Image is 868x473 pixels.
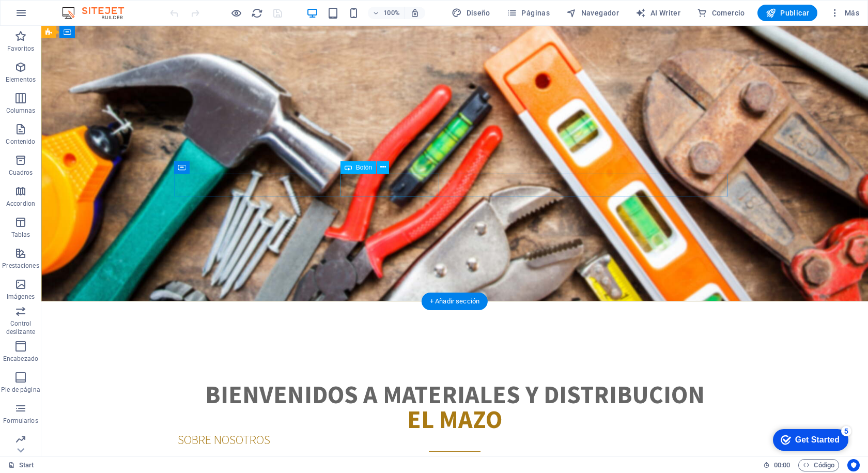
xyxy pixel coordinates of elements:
button: reload [251,7,263,19]
span: : [781,461,783,469]
p: Formularios [3,417,38,425]
div: + Añadir sección [422,293,488,310]
span: Comercio [697,8,745,18]
img: Editor Logo [59,7,137,19]
i: Volver a cargar página [251,7,263,19]
span: Diseño [452,8,490,18]
span: Más [830,8,859,18]
button: Usercentrics [847,459,860,471]
div: 5 [76,2,87,12]
p: Elementos [6,75,36,84]
i: Al redimensionar, ajustar el nivel de zoom automáticamente para ajustarse al dispositivo elegido. [410,8,420,18]
button: 100% [368,7,405,19]
p: Favoritos [7,44,34,53]
div: Get Started 5 items remaining, 0% complete [8,5,84,27]
p: Accordion [6,200,35,208]
p: Encabezado [3,355,38,363]
span: AI Writer [636,8,680,18]
button: Páginas [503,5,554,21]
p: Pie de página [1,386,40,394]
h6: Tiempo de la sesión [763,459,791,471]
button: Código [798,459,839,471]
button: Haz clic para salir del modo de previsualización y seguir editando [230,7,242,19]
span: Botón [356,164,372,171]
span: Páginas [507,8,550,18]
h6: 100% [383,7,400,19]
span: 00 00 [774,459,790,471]
p: Prestaciones [2,262,39,270]
p: Imágenes [7,293,35,301]
span: Navegador [566,8,619,18]
button: Diseño [447,5,494,21]
button: Más [826,5,863,21]
p: Contenido [6,138,35,146]
p: Tablas [11,231,30,239]
button: Comercio [693,5,749,21]
div: Get Started [30,11,75,21]
p: Columnas [6,106,36,115]
button: Publicar [757,5,818,21]
span: Código [803,459,834,471]
a: Haz clic para cancelar la selección y doble clic para abrir páginas [8,459,34,471]
span: Publicar [766,8,810,18]
button: Navegador [562,5,623,21]
button: AI Writer [631,5,685,21]
p: Cuadros [9,169,33,177]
